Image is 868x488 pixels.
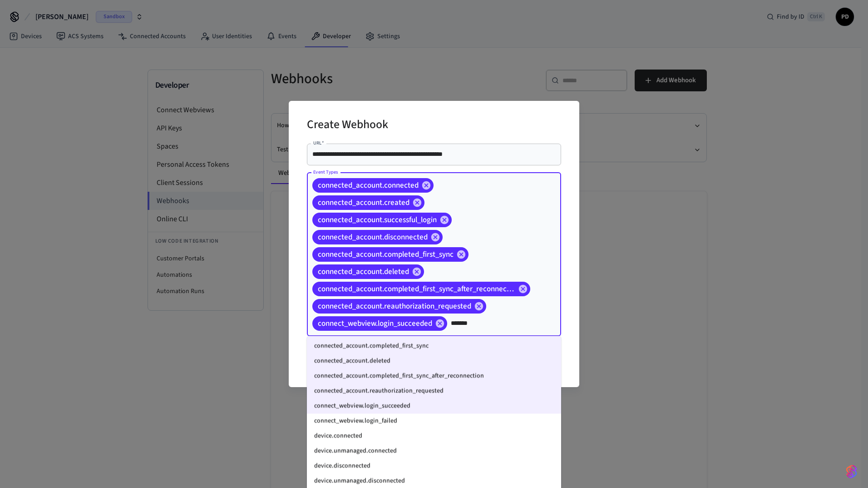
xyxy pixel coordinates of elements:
li: device.connected [307,428,561,443]
div: connected_account.completed_first_sync_after_reconnection [312,282,530,296]
div: connected_account.successful_login [312,213,452,227]
span: connected_account.deleted [312,267,414,276]
span: connected_account.disconnected [312,233,433,242]
li: connect_webview.login_failed [307,413,561,428]
span: connect_webview.login_succeeded [312,319,438,328]
label: Event Types [313,169,338,175]
div: connected_account.disconnected [312,230,443,244]
li: connected_account.completed_first_sync [307,339,561,354]
li: connected_account.completed_first_sync_after_reconnection [307,368,561,383]
span: connected_account.reauthorization_requested [312,302,477,311]
img: SeamLogoGradient.69752ec5.svg [846,464,857,479]
span: connected_account.created [312,198,415,207]
span: connected_account.successful_login [312,215,442,224]
div: connected_account.completed_first_sync [312,247,469,262]
label: URL [313,139,324,146]
li: connected_account.deleted [307,354,561,368]
li: device.disconnected [307,458,561,473]
div: connected_account.connected [312,178,434,193]
li: connect_webview.login_succeeded [307,398,561,413]
div: connect_webview.login_succeeded [312,316,447,331]
li: connected_account.reauthorization_requested [307,383,561,398]
div: connected_account.reauthorization_requested [312,299,486,314]
span: connected_account.completed_first_sync [312,250,459,259]
h2: Create Webhook [307,112,388,139]
div: connected_account.deleted [312,264,424,279]
li: device.unmanaged.connected [307,443,561,458]
span: connected_account.completed_first_sync_after_reconnection [312,284,521,294]
span: connected_account.connected [312,181,424,190]
div: connected_account.created [312,195,424,210]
